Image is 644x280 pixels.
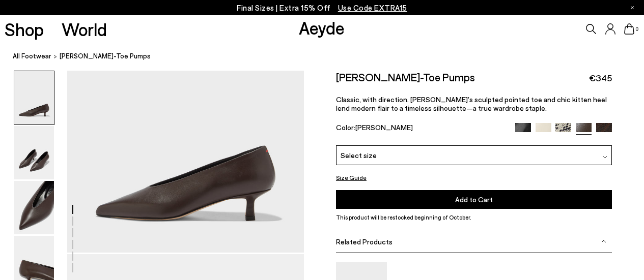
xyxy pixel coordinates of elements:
p: This product will be restocked beginning of October. [336,213,612,222]
a: World [62,20,107,38]
img: svg%3E [601,239,606,244]
a: Aeyde [299,17,345,38]
span: Related Products [336,237,393,246]
button: Size Guide [336,171,367,184]
span: 0 [634,26,639,32]
h2: [PERSON_NAME]-Toe Pumps [336,71,475,83]
span: €345 [589,72,612,84]
p: Classic, with direction. [PERSON_NAME]’s sculpted pointed toe and chic kitten heel lend modern fl... [336,95,612,112]
img: svg%3E [602,154,607,160]
img: Clara Pointed-Toe Pumps - Image 1 [14,71,54,125]
a: 0 [624,23,634,35]
div: Color: [336,123,506,135]
button: Add to Cart [336,190,612,209]
span: Navigate to /collections/ss25-final-sizes [338,3,407,12]
img: Clara Pointed-Toe Pumps - Image 3 [14,181,54,234]
span: Add to Cart [455,195,493,204]
nav: breadcrumb [13,43,644,71]
span: [PERSON_NAME]-Toe Pumps [60,51,151,61]
a: Shop [5,20,44,38]
span: [PERSON_NAME] [355,123,413,132]
span: Select size [341,150,377,161]
a: All Footwear [13,51,51,61]
img: Clara Pointed-Toe Pumps - Image 2 [14,126,54,179]
p: Final Sizes | Extra 15% Off [237,2,407,14]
